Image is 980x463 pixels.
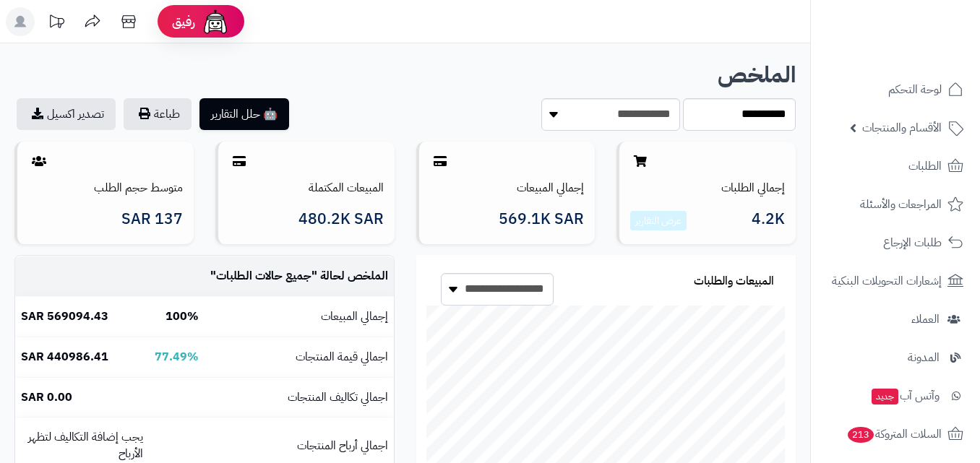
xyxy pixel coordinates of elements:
a: المبيعات المكتملة [309,179,384,196]
h3: المبيعات والطلبات [694,275,774,288]
button: 🤖 حلل التقارير [199,98,289,130]
span: جديد [872,389,898,404]
a: تصدير اكسيل [17,98,116,130]
a: الطلبات [820,149,971,183]
span: السلات المتروكة [846,424,942,444]
a: إجمالي المبيعات [517,179,584,196]
span: 137 SAR [121,211,183,228]
a: طلبات الإرجاع [820,225,971,260]
span: العملاء [911,309,940,329]
b: 569094.43 SAR [21,308,108,325]
span: 569.1K SAR [499,211,584,228]
span: 213 [848,427,874,443]
span: 480.2K SAR [298,211,384,228]
button: طباعة [124,98,192,130]
td: الملخص لحالة " " [205,256,394,296]
b: 0.00 SAR [21,389,72,406]
a: إشعارات التحويلات البنكية [820,264,971,298]
td: اجمالي قيمة المنتجات [205,337,394,377]
td: إجمالي المبيعات [205,297,394,337]
a: العملاء [820,302,971,337]
a: متوسط حجم الطلب [94,179,183,196]
span: الأقسام والمنتجات [862,118,942,138]
a: وآتس آبجديد [820,378,971,413]
span: المراجعات والأسئلة [860,194,942,215]
span: إشعارات التحويلات البنكية [832,271,942,291]
a: المراجعات والأسئلة [820,187,971,222]
span: المدونة [908,347,940,368]
span: الطلبات [908,156,942,176]
span: وآتس آب [870,386,940,406]
a: لوحة التحكم [820,72,971,107]
span: رفيق [172,13,195,30]
img: ai-face.png [201,7,230,36]
a: السلات المتروكة213 [820,417,971,451]
span: 4.2K [752,211,785,231]
small: يجب إضافة التكاليف لتظهر الأرباح [28,428,143,462]
span: لوحة التحكم [888,79,942,100]
span: طلبات الإرجاع [883,233,942,253]
b: 77.49% [155,348,199,365]
a: تحديثات المنصة [38,7,74,40]
span: جميع حالات الطلبات [216,267,311,285]
td: اجمالي تكاليف المنتجات [205,378,394,417]
a: المدونة [820,340,971,375]
b: 100% [166,308,199,325]
img: logo-2.png [882,37,966,67]
b: 440986.41 SAR [21,348,108,365]
a: إجمالي الطلبات [721,179,785,196]
a: عرض التقارير [635,213,682,228]
b: الملخص [718,58,796,92]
